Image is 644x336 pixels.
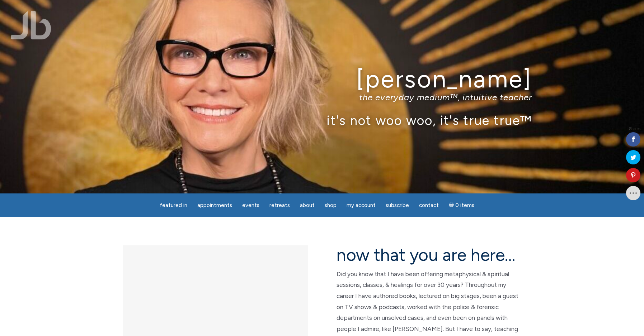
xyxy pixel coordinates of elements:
[415,198,443,212] a: Contact
[242,202,259,208] span: Events
[445,198,479,212] a: Cart0 items
[381,198,413,212] a: Subscribe
[155,198,192,212] a: featured in
[296,198,319,212] a: About
[419,202,439,208] span: Contact
[342,198,380,212] a: My Account
[112,66,532,92] h1: [PERSON_NAME]
[455,203,474,208] span: 0 items
[193,198,236,212] a: Appointments
[238,198,264,212] a: Events
[386,202,409,208] span: Subscribe
[112,112,532,128] p: it's not woo woo, it's true true™
[325,202,337,208] span: Shop
[347,202,376,208] span: My Account
[449,202,456,208] i: Cart
[160,202,187,208] span: featured in
[629,127,640,131] span: Shares
[112,92,532,102] p: the everyday medium™, intuitive teacher
[197,202,232,208] span: Appointments
[300,202,315,208] span: About
[337,245,521,264] h2: now that you are here…
[265,198,294,212] a: Retreats
[320,198,341,212] a: Shop
[11,11,51,39] img: Jamie Butler. The Everyday Medium
[269,202,290,208] span: Retreats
